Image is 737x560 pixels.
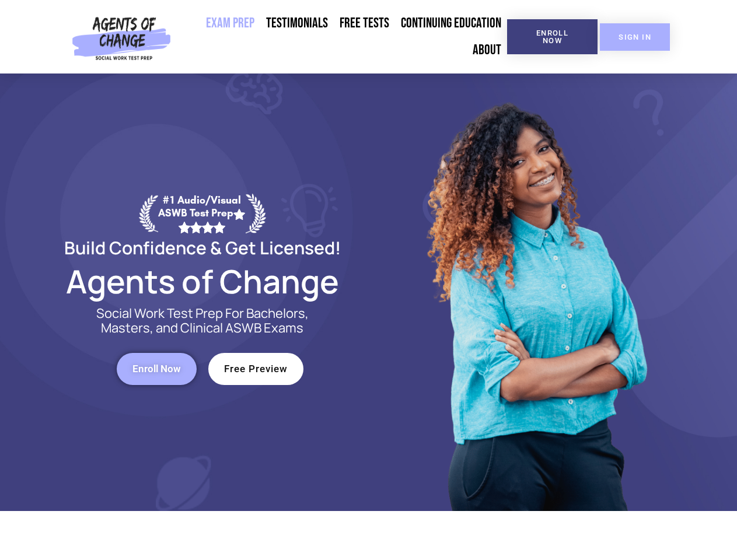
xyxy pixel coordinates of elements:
[526,29,579,44] span: Enroll Now
[260,10,334,37] a: Testimonials
[208,353,303,385] a: Free Preview
[176,10,507,64] nav: Menu
[117,353,197,385] a: Enroll Now
[83,306,322,335] p: Social Work Test Prep For Bachelors, Masters, and Clinical ASWB Exams
[132,364,181,374] span: Enroll Now
[619,33,651,41] span: SIGN IN
[200,10,260,37] a: Exam Prep
[467,37,507,64] a: About
[395,10,507,37] a: Continuing Education
[507,19,598,54] a: Enroll Now
[334,10,395,37] a: Free Tests
[158,194,246,233] div: #1 Audio/Visual ASWB Test Prep
[36,239,369,256] h2: Build Confidence & Get Licensed!
[224,364,288,374] span: Free Preview
[418,73,652,511] img: Website Image 1 (1)
[36,268,369,295] h2: Agents of Change
[600,23,670,51] a: SIGN IN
